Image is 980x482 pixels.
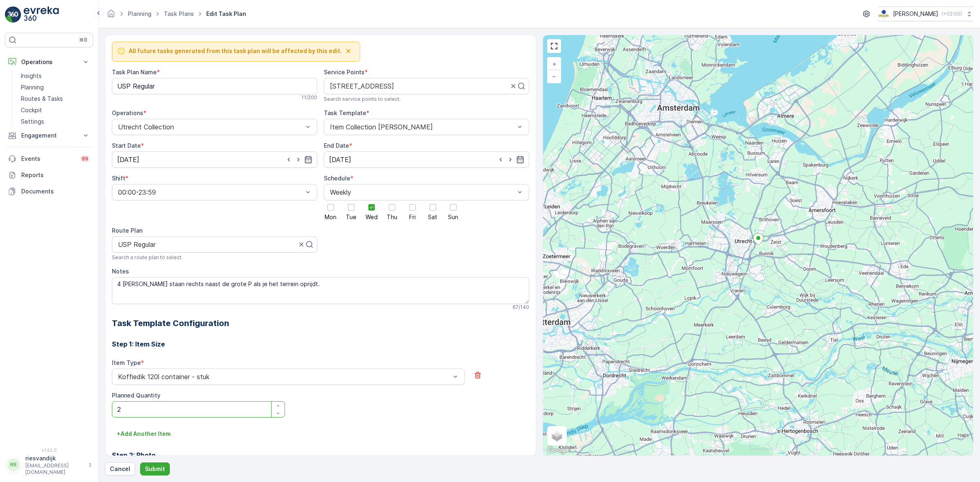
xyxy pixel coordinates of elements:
[145,465,165,473] p: Submit
[112,109,143,116] label: Operations
[5,127,93,144] button: Engagement
[324,142,349,149] label: End Date
[112,175,125,182] label: Shift
[112,227,143,234] label: Route Plan
[5,54,93,70] button: Operations
[107,12,116,19] a: Homepage
[117,430,171,438] p: + Add Another Item
[548,427,566,445] a: Layers
[18,82,93,93] a: Planning
[5,151,93,167] a: Events99
[128,10,151,17] a: Planning
[25,462,84,475] p: [EMAIL_ADDRESS][DOMAIN_NAME]
[324,175,350,182] label: Schedule
[112,69,157,76] label: Task Plan Name
[24,7,59,23] img: logo_light-DOdMpM7g.png
[878,7,973,21] button: [PERSON_NAME](+02:00)
[21,131,77,140] p: Engagement
[79,37,87,43] p: ⌘B
[5,448,93,453] span: v 1.52.0
[545,445,572,455] a: Open this area in Google Maps (opens a new window)
[112,151,317,168] input: dd/mm/yyyy
[21,95,63,103] p: Routes & Tasks
[21,155,75,163] p: Events
[893,10,938,18] p: [PERSON_NAME]
[5,167,93,183] a: Reports
[325,214,336,220] span: Mon
[82,155,88,162] p: 99
[552,60,556,67] span: +
[112,450,529,460] h3: Step 2: Photo
[5,454,93,475] button: RRriesvandijk[EMAIL_ADDRESS][DOMAIN_NAME]
[112,427,176,440] button: +Add Another Item
[25,454,84,462] p: riesvandijk
[112,277,529,304] textarea: 4 [PERSON_NAME] staan rechts naast de grote P als je het terrein oprijdt.
[548,70,560,82] a: Zoom Out
[140,462,170,475] button: Submit
[942,11,962,17] p: ( +02:00 )
[428,214,437,220] span: Sat
[387,214,397,220] span: Thu
[878,9,890,18] img: basis-logo_rgb2x.png
[346,214,356,220] span: Tue
[110,465,130,473] p: Cancel
[301,94,317,101] p: 11 / 200
[548,40,560,52] a: View Fullscreen
[112,317,529,329] h2: Task Template Configuration
[18,116,93,127] a: Settings
[5,183,93,200] a: Documents
[112,392,160,399] label: Planned Quantity
[21,171,90,179] p: Reports
[164,10,194,17] a: Task Plans
[129,47,342,55] span: All future tasks generated from this task plan will be affected by this edit.
[112,268,129,275] label: Notes
[21,72,42,80] p: Insights
[105,462,135,475] button: Cancel
[552,73,556,80] span: −
[112,339,529,349] h3: Step 1: Item Size
[548,58,560,70] a: Zoom In
[324,109,366,116] label: Task Template
[448,214,458,220] span: Sun
[18,93,93,104] a: Routes & Tasks
[112,254,183,261] span: Search a route plan to select.
[7,458,20,471] div: RR
[324,151,529,168] input: dd/mm/yyyy
[545,445,572,455] img: Google
[18,104,93,116] a: Cockpit
[21,58,77,66] p: Operations
[324,96,401,102] span: Search service points to select.
[21,83,44,91] p: Planning
[112,359,141,366] label: Item Type
[409,214,416,220] span: Fri
[21,106,42,114] p: Cockpit
[18,70,93,82] a: Insights
[5,7,21,23] img: logo
[512,304,529,311] p: 67 / 140
[205,10,248,18] span: Edit Task Plan
[21,187,90,195] p: Documents
[112,142,141,149] label: Start Date
[21,118,44,126] p: Settings
[365,214,378,220] span: Wed
[324,69,365,76] label: Service Points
